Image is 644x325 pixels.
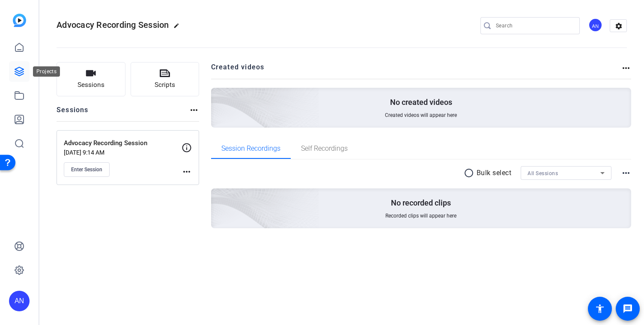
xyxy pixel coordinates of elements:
mat-icon: more_horiz [621,168,631,178]
span: Sessions [78,80,104,90]
span: Enter Session [71,166,102,173]
span: All Sessions [528,170,558,176]
button: Scripts [131,62,200,96]
mat-icon: more_horiz [621,63,631,73]
img: embarkstudio-empty-session.png [115,104,319,289]
span: Self Recordings [301,145,348,152]
button: Enter Session [64,162,110,177]
mat-icon: accessibility [595,304,605,314]
button: Sessions [57,62,125,96]
ngx-avatar: Adrian Nuno [588,18,603,33]
mat-icon: settings [610,20,627,33]
mat-icon: more_horiz [189,105,199,115]
mat-icon: more_horiz [182,167,192,177]
div: AN [9,291,30,311]
mat-icon: radio_button_unchecked [464,168,477,178]
p: No recorded clips [391,198,451,208]
mat-icon: edit [173,23,184,33]
mat-icon: message [623,304,633,314]
span: Scripts [155,80,175,90]
span: Created videos will appear here [385,112,457,119]
span: Advocacy Recording Session [57,20,169,30]
span: Session Recordings [221,145,280,152]
div: Projects [33,66,60,77]
p: [DATE] 9:14 AM [64,149,182,156]
img: Creted videos background [115,3,319,189]
p: Bulk select [477,168,512,178]
p: Advocacy Recording Session [64,138,182,148]
h2: Created videos [211,62,621,79]
p: No created videos [390,97,452,107]
span: Recorded clips will appear here [385,212,456,219]
h2: Sessions [57,105,89,121]
div: AN [588,18,602,32]
img: blue-gradient.svg [13,14,26,27]
input: Search [496,21,573,31]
